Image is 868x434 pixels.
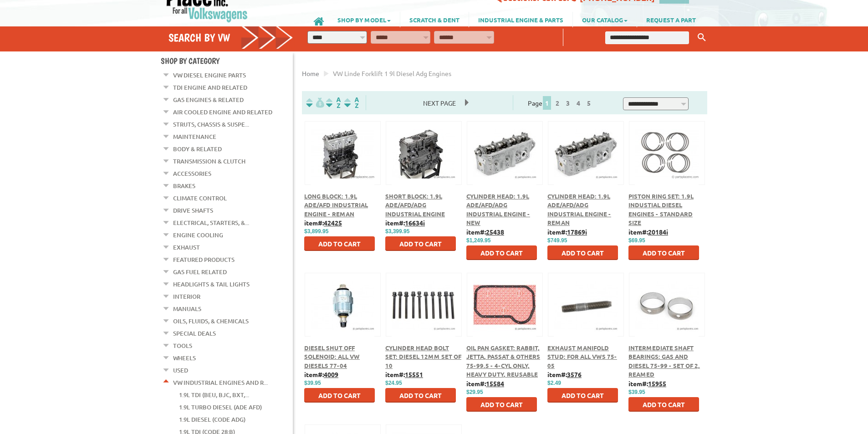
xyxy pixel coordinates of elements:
a: SHOP BY MODEL [328,12,400,27]
b: item#: [547,370,582,378]
span: $3,399.95 [385,228,409,235]
a: SCRATCH & DENT [400,12,469,27]
button: Add to Cart [547,245,618,260]
a: INDUSTRIAL ENGINE & PARTS [469,12,572,27]
a: Manuals [173,303,201,315]
b: item#: [466,379,504,388]
button: Add to Cart [628,245,699,260]
a: Brakes [173,180,195,192]
b: item#: [628,379,666,388]
a: Home [302,69,319,77]
a: Cylinder Head: 1.9L ADE/AFD/ADG Industrial Engine - Reman [547,192,611,227]
a: Tools [173,340,192,352]
a: Featured Products [173,254,235,266]
span: $24.95 [385,380,402,386]
u: 42425 [324,219,342,227]
span: 1 [543,96,551,110]
button: Add to Cart [466,245,537,260]
b: item#: [385,370,423,378]
a: 1.9L TDI (BEU, BJC, BXT,... [179,389,249,401]
span: $749.95 [547,237,567,244]
span: Add to Cart [562,249,604,257]
u: 15584 [486,379,504,388]
a: Piston Ring Set: 1.9L Industial Diesel Engines - Standard Size [628,192,694,227]
a: Air Cooled Engine and Related [173,106,272,118]
u: 25438 [486,228,504,236]
a: Oil Pan Gasket: Rabbit, Jetta, Passat & Others 75-99.5 - 4-Cyl Only, Heavy Duty, Reusable [466,344,540,378]
button: Add to Cart [628,397,699,412]
a: Cylinder Head: 1.9L ADE/AFD/ADG Industrial Engine - New [466,192,530,227]
a: 2 [553,99,562,107]
a: Transmission & Clutch [173,155,245,167]
a: Struts, Chassis & Suspe... [173,118,249,130]
button: Add to Cart [385,388,456,403]
h4: Search by VW [168,31,293,44]
span: Add to Cart [399,391,442,399]
a: Special Deals [173,327,216,339]
span: Diesel Shut Off Solenoid: All VW Diesels 77-04 [304,344,360,369]
b: item#: [304,219,342,227]
a: Maintenance [173,131,216,143]
a: Engine Cooling [173,229,223,241]
img: filterpricelow.svg [306,97,324,108]
u: 15955 [648,379,666,388]
button: Keyword Search [695,30,709,45]
u: 17869i [567,228,587,236]
a: Wheels [173,352,196,364]
span: Add to Cart [399,240,442,248]
a: Accessories [173,168,211,179]
a: Climate Control [173,192,227,204]
a: Next Page [414,99,465,107]
u: 4009 [324,370,338,378]
a: Interior [173,291,200,302]
a: VW Industrial Engines and R... [173,377,268,388]
button: Add to Cart [466,397,537,412]
div: Page [513,95,608,110]
a: TDI Engine and Related [173,82,247,93]
span: Add to Cart [643,249,685,257]
u: 3576 [567,370,582,378]
span: Add to Cart [643,400,685,408]
button: Add to Cart [304,388,375,403]
span: Add to Cart [562,391,604,399]
a: Exhaust Manifold Stud: For All VWs 75-05 [547,344,617,369]
a: Cylinder Head Bolt Set: Diesel 12mm Set Of 10 [385,344,461,369]
img: Sort by Sales Rank [342,97,361,108]
a: Body & Related [173,143,222,155]
span: $39.95 [304,380,321,386]
span: Add to Cart [480,400,523,408]
a: Gas Engines & Related [173,94,244,106]
a: Intermediate Shaft Bearings: Gas and Diesel 75-99 - Set of 2, Reamed [628,344,700,378]
span: $29.95 [466,389,483,395]
b: item#: [304,370,338,378]
a: Electrical, Starters, &... [173,217,249,229]
a: Short Block: 1.9L ADE/AFD/ADG Industrial Engine [385,192,445,218]
button: Add to Cart [385,236,456,251]
a: OUR CATALOG [573,12,637,27]
a: Long Block: 1.9L ADE/AFD Industrial Engine - Reman [304,192,368,218]
span: VW linde forklift 1 9l diesel adg engines [333,69,451,77]
a: 1.9L Diesel (Code ADG) [179,414,245,425]
b: item#: [547,228,587,236]
span: $3,899.95 [304,228,328,235]
span: Next Page [414,96,465,110]
h4: Shop By Category [161,56,293,66]
img: Sort by Headline [324,97,342,108]
a: REQUEST A PART [637,12,705,27]
b: item#: [385,219,425,227]
a: 5 [585,99,593,107]
u: 16634i [405,219,425,227]
u: 20184i [648,228,668,236]
span: $69.95 [628,237,645,244]
span: $1,249.95 [466,237,490,244]
a: Oils, Fluids, & Chemicals [173,315,249,327]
